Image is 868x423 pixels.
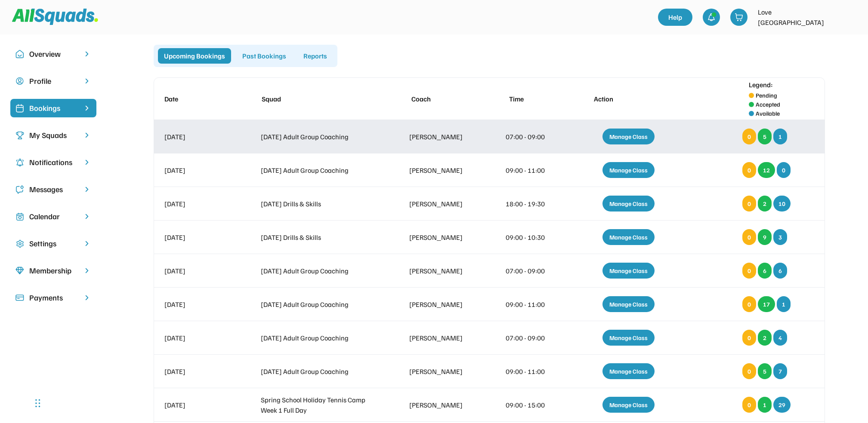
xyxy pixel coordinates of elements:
[15,104,24,113] img: Icon%20%2819%29.svg
[602,263,655,279] div: Manage Class
[261,299,378,310] div: [DATE] Adult Group Coaching
[29,238,77,249] div: Settings
[773,229,787,245] div: 3
[506,366,558,377] div: 09:00 - 11:00
[773,129,787,144] div: 1
[83,131,91,139] img: chevron-right.svg
[758,363,772,379] div: 5
[164,333,229,343] div: [DATE]
[742,397,756,413] div: 0
[29,129,77,141] div: My Squads
[29,156,77,168] div: Notifications
[83,158,91,166] img: chevron-right.svg
[15,50,24,58] img: Icon%20copy%2010.svg
[742,330,756,346] div: 0
[15,77,24,86] img: user-circle.svg
[773,330,787,346] div: 4
[164,165,229,175] div: [DATE]
[261,232,378,242] div: [DATE] Drills & Skills
[758,397,772,413] div: 1
[29,102,77,114] div: Bookings
[164,199,229,209] div: [DATE]
[749,80,773,90] div: Legend:
[29,265,77,276] div: Membership
[602,129,655,144] div: Manage Class
[15,131,24,140] img: Icon%20copy%203.svg
[758,330,772,346] div: 2
[658,9,692,26] a: Help
[164,266,229,276] div: [DATE]
[83,77,91,85] img: chevron-right.svg
[602,397,655,413] div: Manage Class
[409,400,474,410] div: [PERSON_NAME]
[756,109,780,118] div: Available
[29,184,77,195] div: Messages
[236,48,292,64] div: Past Bookings
[15,294,24,302] img: Icon%20%2815%29.svg
[758,263,772,279] div: 6
[756,100,780,109] div: Accepted
[773,397,791,413] div: 29
[773,363,787,379] div: 7
[261,132,378,142] div: [DATE] Adult Group Coaching
[707,13,716,21] img: bell-03%20%281%29.svg
[409,333,474,343] div: [PERSON_NAME]
[29,211,77,222] div: Calendar
[158,48,231,64] div: Upcoming Bookings
[506,199,558,209] div: 18:00 - 19:30
[758,129,772,144] div: 5
[509,94,561,104] div: Time
[773,196,791,211] div: 10
[602,162,655,178] div: Manage Class
[83,50,91,58] img: chevron-right.svg
[742,363,756,379] div: 0
[758,196,772,211] div: 2
[506,165,558,175] div: 09:00 - 11:00
[602,196,655,211] div: Manage Class
[15,185,24,194] img: Icon%20copy%205.svg
[602,296,655,312] div: Manage Class
[409,299,474,310] div: [PERSON_NAME]
[164,94,229,104] div: Date
[409,132,474,142] div: [PERSON_NAME]
[756,91,777,100] div: Pending
[602,229,655,245] div: Manage Class
[506,400,558,410] div: 09:00 - 15:00
[758,7,835,28] div: Love [GEOGRAPHIC_DATA]
[506,232,558,242] div: 09:00 - 10:30
[262,94,379,104] div: Squad
[742,296,756,312] div: 0
[83,104,91,112] img: chevron-right%20copy%203.svg
[15,239,24,248] img: Icon%20copy%2016.svg
[261,266,378,276] div: [DATE] Adult Group Coaching
[506,333,558,343] div: 07:00 - 09:00
[777,162,791,178] div: 0
[409,232,474,242] div: [PERSON_NAME]
[742,129,756,144] div: 0
[758,162,775,178] div: 12
[261,333,378,343] div: [DATE] Adult Group Coaching
[83,267,91,275] img: chevron-right.svg
[164,232,229,242] div: [DATE]
[409,165,474,175] div: [PERSON_NAME]
[29,75,77,87] div: Profile
[164,400,229,410] div: [DATE]
[83,212,91,221] img: chevron-right.svg
[15,158,24,167] img: Icon%20copy%204.svg
[83,185,91,193] img: chevron-right.svg
[742,162,756,178] div: 0
[742,229,756,245] div: 0
[29,292,77,303] div: Payments
[506,132,558,142] div: 07:00 - 09:00
[840,9,858,26] img: LTPP_Logo_REV.jpeg
[15,267,24,275] img: Icon%20copy%208.svg
[409,366,474,377] div: [PERSON_NAME]
[409,199,474,209] div: [PERSON_NAME]
[83,239,91,248] img: chevron-right.svg
[164,132,229,142] div: [DATE]
[29,48,77,60] div: Overview
[411,94,476,104] div: Coach
[15,212,24,221] img: Icon%20copy%207.svg
[261,199,378,209] div: [DATE] Drills & Skills
[506,266,558,276] div: 07:00 - 09:00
